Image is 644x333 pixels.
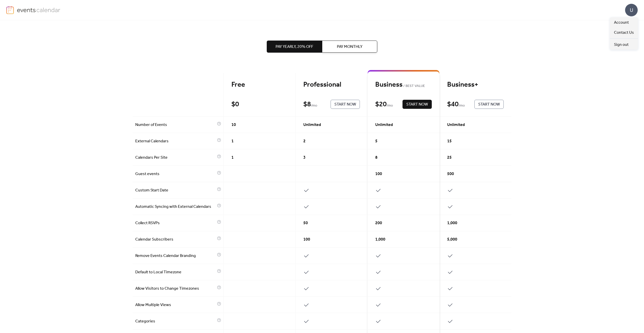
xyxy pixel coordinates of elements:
span: Account [614,20,629,26]
span: Contact Us [614,30,634,36]
span: Guest events [135,171,216,177]
span: Pay Monthly [337,44,362,50]
span: 15 [447,138,452,144]
span: Pay Yearly, 20% off [276,44,313,50]
div: $ 8 [303,100,311,109]
span: Unlimited [375,122,393,128]
span: / mo [311,103,317,109]
span: Default to Local Timezone [135,269,216,275]
span: 8 [375,155,378,161]
span: Custom Start Date [135,187,216,193]
span: Allow Multiple Views [135,302,216,308]
span: 1,000 [375,237,385,243]
span: 25 [447,155,452,161]
span: 1,000 [447,220,457,226]
span: 200 [375,220,382,226]
button: Start Now [402,100,432,109]
span: 100 [375,171,382,177]
span: 5,000 [447,237,457,243]
button: Pay Yearly, 20% off [267,41,322,53]
span: Sign out [614,42,629,48]
button: Pay Monthly [322,41,377,53]
span: External Calendars [135,138,216,144]
span: Start Now [334,102,356,108]
span: Unlimited [447,122,465,128]
button: Start Now [474,100,504,109]
img: logo-type [17,6,61,14]
span: / mo [387,103,393,109]
div: Free [231,80,288,89]
span: Allow Visitors to Change Timezones [135,286,216,292]
span: 2 [303,138,306,144]
a: Account [610,17,638,27]
a: Contact Us [610,27,638,38]
span: 500 [447,171,454,177]
span: 3 [303,155,306,161]
span: Calendar Subscribers [135,237,216,243]
span: Automatic Syncing with External Calendars [135,204,216,210]
button: Start Now [331,100,360,109]
div: $ 0 [231,100,239,109]
div: Business+ [447,80,504,89]
span: 5 [375,138,378,144]
span: 100 [303,237,310,243]
span: 1 [231,138,234,144]
span: Remove Events Calendar Branding [135,253,216,259]
div: $ 40 [447,100,459,109]
span: Calendars Per Site [135,155,216,161]
div: U [625,4,638,16]
span: / mo [459,103,465,109]
span: Unlimited [303,122,321,128]
span: 10 [231,122,236,128]
span: 50 [303,220,308,226]
span: 1 [231,155,234,161]
span: Categories [135,318,216,324]
img: logo [6,6,14,14]
div: Professional [303,80,360,89]
span: BEST VALUE [402,83,425,89]
div: Business [375,80,432,89]
span: Start Now [478,102,500,108]
span: Number of Events [135,122,216,128]
span: Collect RSVPs [135,220,216,226]
div: $ 20 [375,100,387,109]
span: Start Now [406,102,428,108]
